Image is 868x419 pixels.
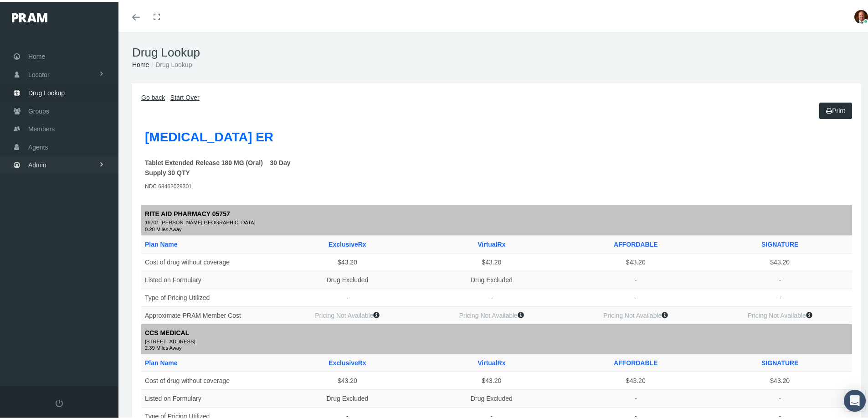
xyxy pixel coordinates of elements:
[564,352,708,370] th: AFFORDABLE
[275,287,419,305] td: -
[141,233,275,251] th: Plan Name
[145,181,192,189] label: NDC 68462029301
[564,305,708,322] td: Pricing Not Available
[145,344,848,348] small: 2.39 Miles Away
[145,327,189,335] b: CCS MEDICAL
[28,101,49,118] span: Groups
[145,125,273,145] label: [MEDICAL_DATA] ER
[141,388,275,406] td: Listed on Formulary
[275,352,419,370] th: ExclusiveRx
[854,8,868,22] img: S_Profile_Picture_693.jpg
[28,83,65,100] span: Drug Lookup
[275,305,419,322] td: Pricing Not Available
[141,251,275,269] td: Cost of drug without coverage
[28,46,45,63] span: Home
[149,58,192,68] li: Drug Lookup
[28,137,48,154] span: Agents
[28,64,50,82] span: Locator
[420,269,564,287] td: Drug Excluded
[141,305,275,322] td: Approximate PRAM Member Cost
[564,388,708,406] td: -
[141,287,275,305] td: Type of Pricing Utilized
[141,370,275,388] td: Cost of drug without coverage
[708,269,853,287] td: -
[708,233,853,251] th: SIGNATURE
[141,352,275,370] th: Plan Name
[170,92,200,99] a: Start Over
[420,233,564,251] th: VirtualRx
[275,233,419,251] th: ExclusiveRx
[708,305,853,322] td: Pricing Not Available
[141,269,275,287] td: Listed on Formulary
[420,251,564,269] td: $43.20
[145,156,297,176] label: Tablet Extended Release 180 MG (Oral) 30 Day Supply 30 QTY
[275,251,419,269] td: $43.20
[28,119,55,136] span: Members
[420,305,564,322] td: Pricing Not Available
[564,287,708,305] td: -
[420,388,564,406] td: Drug Excluded
[708,287,853,305] td: -
[564,233,708,251] th: AFFORDABLE
[145,336,848,344] small: [STREET_ADDRESS]
[708,251,853,269] td: $43.20
[145,225,848,230] small: 0.28 Miles Away
[708,370,853,388] td: $43.20
[420,287,564,305] td: -
[132,59,149,67] a: Home
[708,352,853,370] th: SIGNATURE
[132,44,861,58] h1: Drug Lookup
[564,251,708,269] td: $43.20
[420,352,564,370] th: VirtualRx
[145,208,230,216] b: RITE AID PHARMACY 05757
[708,388,853,406] td: -
[844,388,866,410] div: Open Intercom Messenger
[819,101,852,117] a: Print
[564,370,708,388] td: $43.20
[420,370,564,388] td: $43.20
[12,11,47,21] img: PRAM_20_x_78.png
[145,217,848,225] small: 19701 [PERSON_NAME][GEOGRAPHIC_DATA]
[564,269,708,287] td: -
[275,388,419,406] td: Drug Excluded
[275,370,419,388] td: $43.20
[28,155,46,172] span: Admin
[141,92,165,99] a: Go back
[275,269,419,287] td: Drug Excluded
